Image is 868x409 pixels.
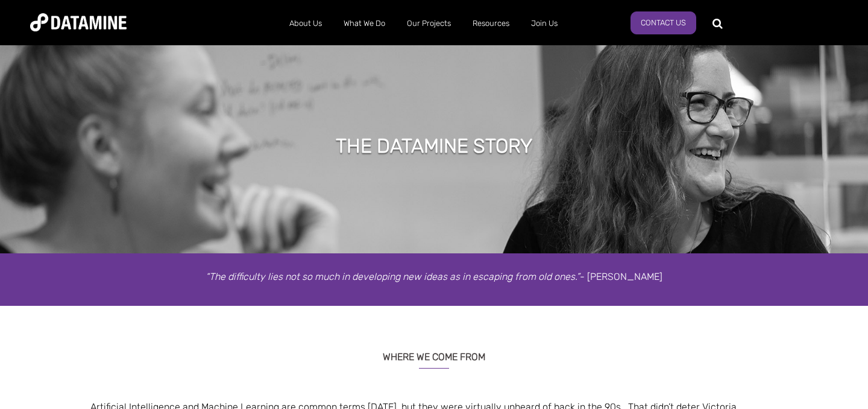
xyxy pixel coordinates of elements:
a: Join Us [520,8,568,39]
em: “The difficulty lies not so much in developing new ideas as in escaping from old ones.” [206,271,580,282]
h1: THE DATAMINE STORY [336,133,532,159]
h3: WHERE WE COME FROM [81,336,787,369]
a: About Us [278,8,333,39]
p: - [PERSON_NAME] [81,268,787,285]
a: What We Do [333,8,396,39]
a: Our Projects [396,8,462,39]
img: Datamine [30,13,127,31]
a: Resources [462,8,520,39]
a: Contact Us [631,11,696,34]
